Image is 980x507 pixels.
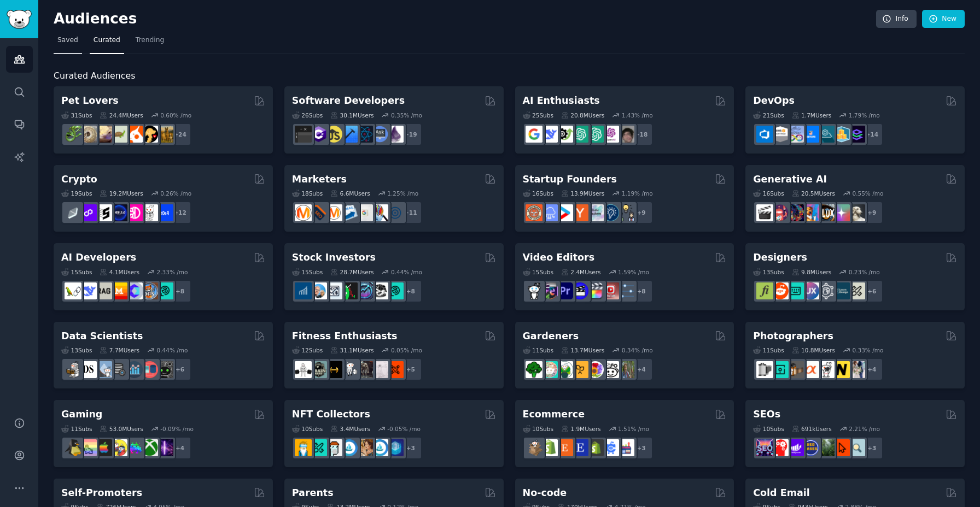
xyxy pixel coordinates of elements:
span: Trending [136,36,164,45]
div: + 6 [168,358,191,381]
div: 11 Sub s [61,425,92,433]
div: 1.43 % /mo [622,111,653,119]
div: + 3 [399,437,422,459]
img: content_marketing [295,204,312,221]
a: New [922,10,965,28]
img: linux_gaming [65,439,81,456]
img: statistics [95,361,112,378]
img: aivideo [756,204,773,221]
img: dividends [295,282,312,299]
div: 10.8M Users [792,346,835,354]
div: 691k Users [792,425,832,433]
img: datasets [141,361,158,378]
div: 26 Sub s [292,111,323,119]
div: 21 Sub s [753,111,784,119]
div: 30.1M Users [330,111,374,119]
h2: Startup Founders [523,173,617,186]
img: leopardgeckos [95,126,112,143]
img: physicaltherapy [371,361,388,378]
div: 1.9M Users [561,425,601,433]
div: + 19 [399,123,422,146]
img: dataengineering [110,361,127,378]
div: 19.2M Users [100,190,143,197]
div: 0.33 % /mo [852,346,883,354]
img: CozyGamers [80,439,97,456]
h2: Parents [292,486,334,500]
img: ecommercemarketing [602,439,619,456]
a: Trending [132,32,168,54]
img: GoogleSearchConsole [833,439,850,456]
div: 10 Sub s [292,425,323,433]
div: 9.8M Users [792,268,832,276]
div: 13.7M Users [561,346,604,354]
img: OpenSeaNFT [341,439,358,456]
div: 10 Sub s [753,425,784,433]
img: UI_Design [787,282,804,299]
img: NFTMarketplace [310,439,327,456]
img: OnlineMarketing [387,204,404,221]
div: 16 Sub s [753,190,784,197]
img: OpenAIDev [602,126,619,143]
img: GardeningUK [571,361,588,378]
img: AskComputerScience [371,126,388,143]
img: ecommerce_growth [617,439,634,456]
div: + 12 [168,201,191,224]
img: postproduction [617,282,634,299]
a: Info [876,10,917,28]
img: AItoolsCatalog [556,126,573,143]
div: 24.4M Users [100,111,143,119]
div: 0.44 % /mo [157,346,188,354]
div: + 18 [630,123,653,146]
img: GamerPals [110,439,127,456]
div: + 24 [168,123,191,146]
img: SEO_Digital_Marketing [756,439,773,456]
img: shopify [541,439,558,456]
img: data [156,361,173,378]
img: chatgpt_prompts_ [587,126,604,143]
img: EtsySellers [571,439,588,456]
img: analog [756,361,773,378]
div: 1.7M Users [792,111,832,119]
img: Entrepreneurship [602,204,619,221]
img: seogrowth [787,439,804,456]
div: 0.23 % /mo [849,268,880,276]
img: Emailmarketing [341,204,358,221]
h2: Gaming [61,408,102,421]
img: flowers [587,361,604,378]
img: ValueInvesting [310,282,327,299]
img: Local_SEO [818,439,835,456]
img: iOSProgramming [341,126,358,143]
img: dogbreed [156,126,173,143]
a: Curated [90,32,124,54]
img: ycombinator [571,204,588,221]
div: 13 Sub s [753,268,784,276]
span: Saved [57,36,78,45]
div: 15 Sub s [292,268,323,276]
h2: Ecommerce [523,408,585,421]
img: AskMarketing [325,204,342,221]
img: userexperience [818,282,835,299]
div: 7.7M Users [100,346,139,354]
h2: Fitness Enthusiasts [292,329,398,343]
img: DeepSeek [541,126,558,143]
img: cockatiel [126,126,143,143]
div: + 14 [860,123,883,146]
img: datascience [80,361,97,378]
div: -0.05 % /mo [387,425,421,433]
img: azuredevops [756,126,773,143]
img: starryai [833,204,850,221]
img: learndesign [833,282,850,299]
div: 1.51 % /mo [618,425,649,433]
div: 20.8M Users [561,111,604,119]
img: personaltraining [387,361,404,378]
img: gamers [126,439,143,456]
img: Rag [95,282,112,299]
h2: Crypto [61,173,97,186]
img: technicalanalysis [387,282,404,299]
img: csharp [310,126,327,143]
img: DigitalItems [387,439,404,456]
img: premiere [556,282,573,299]
img: defi_ [156,204,173,221]
span: Curated [94,36,120,45]
img: turtle [110,126,127,143]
